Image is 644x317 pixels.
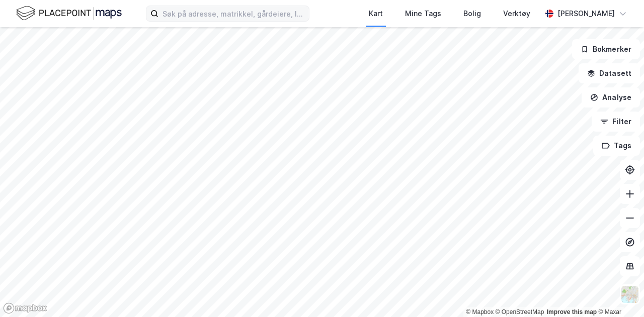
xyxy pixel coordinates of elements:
a: Mapbox homepage [3,302,47,314]
div: Mine Tags [405,8,441,20]
button: Datasett [579,63,640,83]
div: Kontrollprogram for chat [594,269,644,317]
div: Verktøy [503,8,530,20]
button: Bokmerker [572,39,640,59]
div: [PERSON_NAME] [557,8,615,20]
a: Mapbox [466,308,494,315]
button: Tags [593,136,640,156]
div: Kart [369,8,383,20]
input: Søk på adresse, matrikkel, gårdeiere, leietakere eller personer [158,6,309,21]
img: logo.f888ab2527a4732fd821a326f86c7f29.svg [16,5,122,22]
div: Bolig [463,8,481,20]
button: Filter [592,112,640,132]
a: Improve this map [547,308,597,315]
iframe: Chat Widget [594,269,644,317]
button: Analyse [582,87,640,108]
a: OpenStreetMap [496,308,544,315]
